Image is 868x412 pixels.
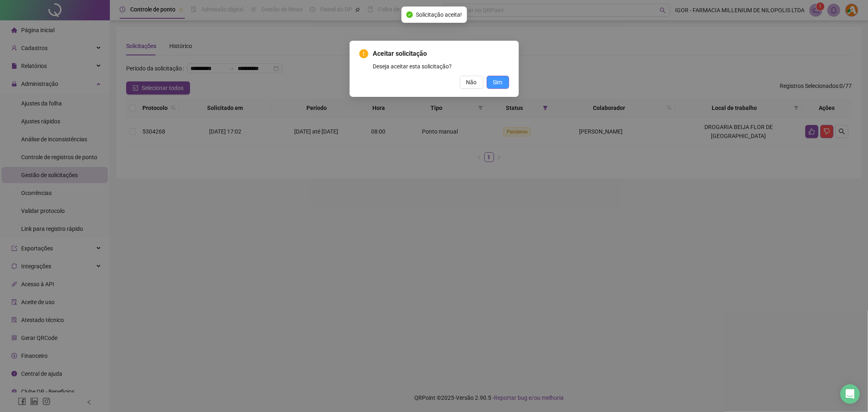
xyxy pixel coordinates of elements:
[359,49,368,58] span: exclamation-circle
[493,78,503,87] span: Sim
[373,49,509,59] span: Aceitar solicitação
[373,62,509,71] div: Deseja aceitar esta solicitação?
[406,11,413,18] span: check-circle
[466,78,477,87] span: Não
[416,10,462,19] span: Solicitação aceita!
[840,384,860,404] div: Open Intercom Messenger
[460,76,483,89] button: Não
[487,76,509,89] button: Sim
